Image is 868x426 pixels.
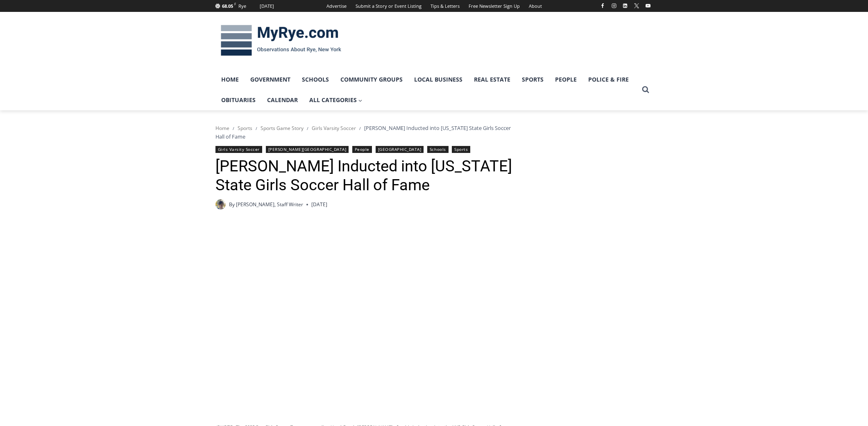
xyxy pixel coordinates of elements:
a: YouTube [643,1,653,11]
a: Instagram [609,1,619,11]
a: People [352,146,372,153]
img: MyRye.com [215,19,347,62]
div: Rye [238,2,246,10]
a: [PERSON_NAME], Staff Writer [236,201,303,208]
a: Government [245,69,296,90]
a: Facebook [598,1,607,11]
img: (PHOTO: The 2025 Rye Girls Soccer Team surrounding Head Coach Rich Savage after his induction int... [215,223,512,421]
a: Local Business [408,69,468,90]
a: Author image [215,199,226,210]
a: Home [215,125,229,132]
a: X [632,1,641,11]
a: Obituaries [215,90,261,110]
span: F [234,2,236,6]
span: 68.05 [222,3,233,9]
a: [GEOGRAPHIC_DATA] [376,146,424,153]
a: Sports [238,125,252,132]
time: [DATE] [311,200,327,208]
a: Schools [296,69,335,90]
a: Sports Game Story [261,125,304,132]
span: By [229,200,235,208]
h1: [PERSON_NAME] Inducted into [US_STATE] State Girls Soccer Hall of Fame [215,157,512,194]
img: (PHOTO: MyRye.com 2024 Head Intern, Editor and now Staff Writer Charlie Morris. Contributed.)Char... [215,199,226,210]
span: / [359,125,361,131]
span: All Categories [309,96,363,105]
a: Girls Varsity Soccer [215,146,263,153]
div: [DATE] [260,2,274,10]
span: / [256,125,257,131]
a: Schools [427,146,449,153]
span: / [307,125,308,131]
nav: Breadcrumbs [215,124,512,141]
a: Sports [452,146,470,153]
span: / [233,125,234,131]
button: View Search Form [638,82,653,97]
a: Home [215,69,245,90]
a: All Categories [304,90,368,110]
a: Police & Fire [582,69,635,90]
a: Real Estate [468,69,516,90]
a: Linkedin [620,1,630,11]
a: Sports [516,69,549,90]
a: Community Groups [335,69,408,90]
a: People [549,69,582,90]
a: Girls Varsity Soccer [312,125,356,132]
a: [PERSON_NAME][GEOGRAPHIC_DATA] [266,146,349,153]
span: [PERSON_NAME] Inducted into [US_STATE] State Girls Soccer Hall of Fame [215,124,511,140]
a: Calendar [261,90,304,110]
nav: Primary Navigation [215,69,638,111]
